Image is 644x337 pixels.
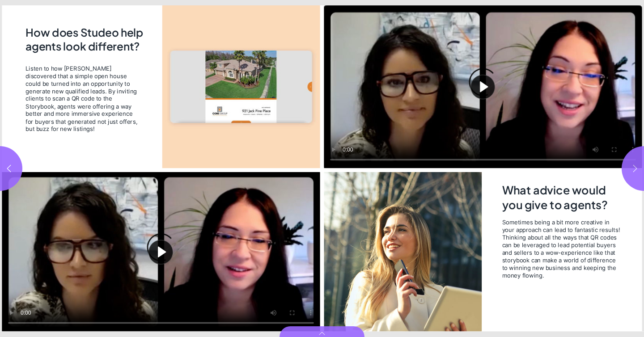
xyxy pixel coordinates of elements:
span: Listen to how [PERSON_NAME] discovered that a simple open house could be turned into an opportuni... [25,65,140,133]
h2: How does Studeo help agents look different? [25,25,146,59]
span: Sometimes being a bit more creative in your approach can lead to fantastic results! Thinking abou... [502,219,621,279]
section: Page 5 [322,5,644,332]
h2: What advice would you give to agents? [502,183,621,213]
